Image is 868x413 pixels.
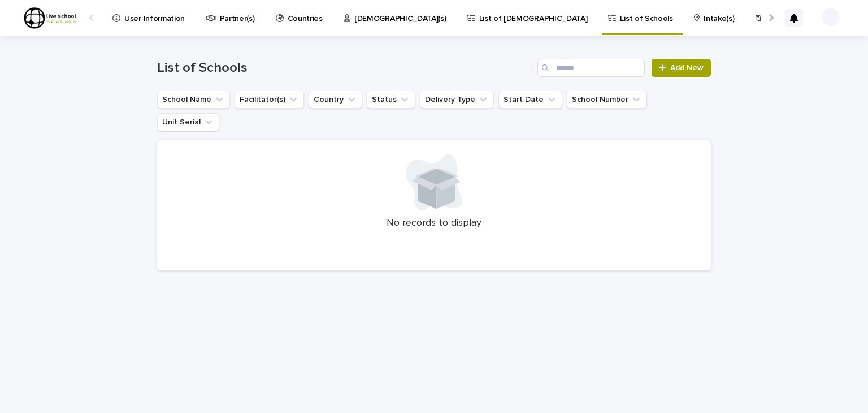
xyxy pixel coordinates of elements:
button: Facilitator(s) [235,91,304,109]
button: Unit Serial [157,113,219,131]
h1: List of Schools [157,60,533,76]
button: Country [309,91,362,109]
button: School Number [567,91,647,109]
button: Delivery Type [420,91,494,109]
span: Add New [670,64,704,72]
a: Add New [652,59,711,77]
button: Start Date [498,91,562,109]
button: School Name [157,91,230,109]
button: Status [367,91,415,109]
img: R9sz75l8Qv2hsNfpjweZ [23,7,77,29]
p: No records to display [171,217,697,230]
input: Search [537,59,645,77]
